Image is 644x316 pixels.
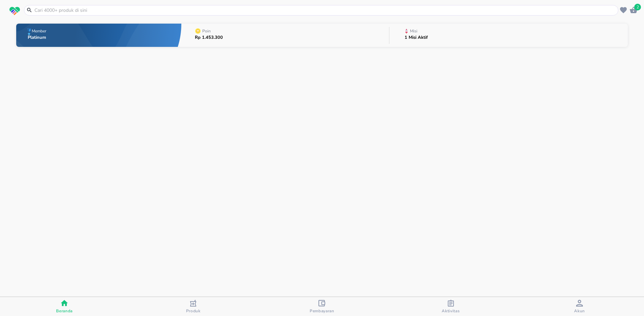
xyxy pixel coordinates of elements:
button: Produk [129,297,257,316]
p: Poin [202,29,211,33]
span: Akun [574,308,585,314]
p: Misi [410,29,417,33]
p: Rp 1.453.300 [195,35,223,40]
button: PoinRp 1.453.300 [181,22,389,49]
button: Akun [515,297,644,316]
span: Beranda [56,308,73,314]
p: Member [32,29,46,33]
span: Produk [186,308,201,314]
span: Pembayaran [310,308,334,314]
button: MemberPlatinum [16,22,181,49]
input: Cari 4000+ produk di sini [34,7,617,14]
img: logo_swiperx_s.bd005f3b.svg [9,7,20,16]
button: Pembayaran [258,297,386,316]
p: 1 Misi Aktif [405,35,428,40]
span: Aktivitas [442,308,460,314]
button: Misi1 Misi Aktif [389,22,628,49]
button: Aktivitas [386,297,515,316]
button: 2 [628,5,639,15]
p: Platinum [28,35,48,40]
span: 2 [634,4,641,10]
